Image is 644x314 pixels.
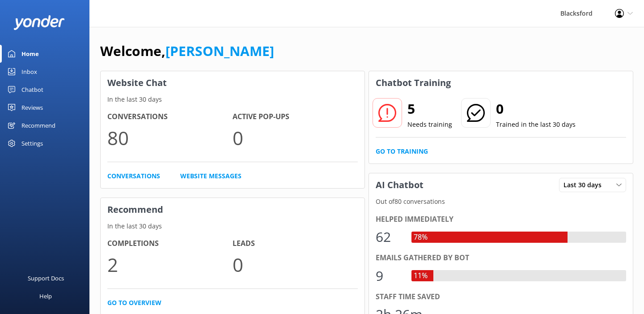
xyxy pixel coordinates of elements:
div: 78% [411,232,430,243]
div: 11% [411,270,430,282]
p: Out of 80 conversations [369,197,633,206]
p: 80 [107,123,233,153]
div: Chatbot [21,81,43,99]
a: Go to Training [376,146,428,156]
h2: 0 [496,98,576,120]
h4: Active Pop-ups [233,111,358,123]
div: Support Docs [28,269,64,287]
div: Recommend [21,116,55,134]
a: Conversations [107,171,160,181]
a: [PERSON_NAME] [165,42,274,60]
p: Trained in the last 30 days [496,120,576,129]
p: In the last 30 days [101,95,364,104]
div: Emails gathered by bot [376,252,626,264]
p: 0 [233,123,358,153]
h3: Chatbot Training [369,71,458,95]
p: 0 [233,249,358,280]
a: Website Messages [180,171,241,181]
div: Reviews [21,99,43,116]
div: Staff time saved [376,291,626,303]
h3: AI Chatbot [369,173,430,197]
h4: Leads [233,238,358,249]
h2: 5 [407,98,452,120]
h1: Welcome, [100,40,274,62]
div: 9 [376,265,402,287]
div: Helped immediately [376,214,626,225]
img: yonder-white-logo.png [13,15,65,30]
div: Inbox [21,63,37,81]
span: Last 30 days [563,180,607,190]
div: Settings [21,134,43,152]
p: 2 [107,249,233,280]
div: Home [21,45,39,63]
h3: Website Chat [101,71,364,95]
div: Help [39,287,52,305]
a: Go to overview [107,298,161,308]
h4: Conversations [107,111,233,123]
p: In the last 30 days [101,221,364,231]
h4: Completions [107,238,233,249]
div: 62 [376,226,402,248]
h3: Recommend [101,198,364,221]
p: Needs training [407,120,452,129]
